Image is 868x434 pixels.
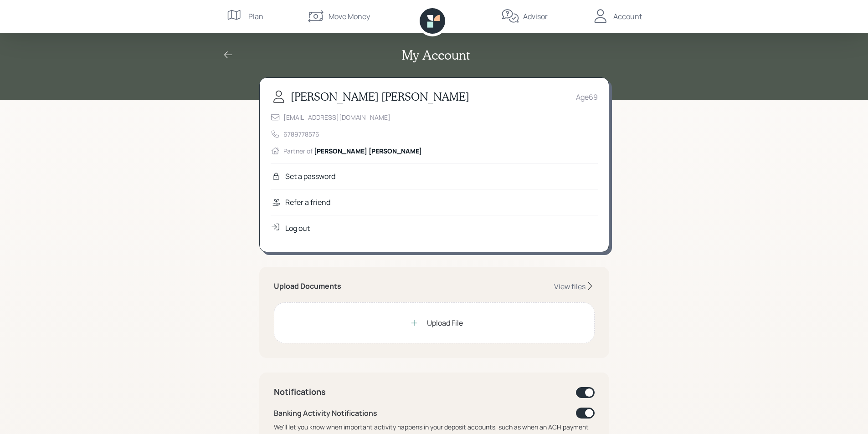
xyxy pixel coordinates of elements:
[274,387,326,397] h4: Notifications
[283,129,319,139] div: 6789778576
[274,408,377,419] div: Banking Activity Notifications
[283,146,422,156] div: Partner of
[314,147,422,155] span: [PERSON_NAME] [PERSON_NAME]
[427,317,463,328] div: Upload File
[554,281,586,291] div: View files
[613,11,642,22] div: Account
[523,11,548,22] div: Advisor
[285,171,335,182] div: Set a password
[291,90,469,103] h3: [PERSON_NAME] [PERSON_NAME]
[274,282,341,291] h5: Upload Documents
[329,11,370,22] div: Move Money
[576,92,598,102] div: Age 69
[285,197,330,208] div: Refer a friend
[283,112,390,122] div: [EMAIL_ADDRESS][DOMAIN_NAME]
[248,11,263,22] div: Plan
[285,223,310,234] div: Log out
[402,47,470,63] h2: My Account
